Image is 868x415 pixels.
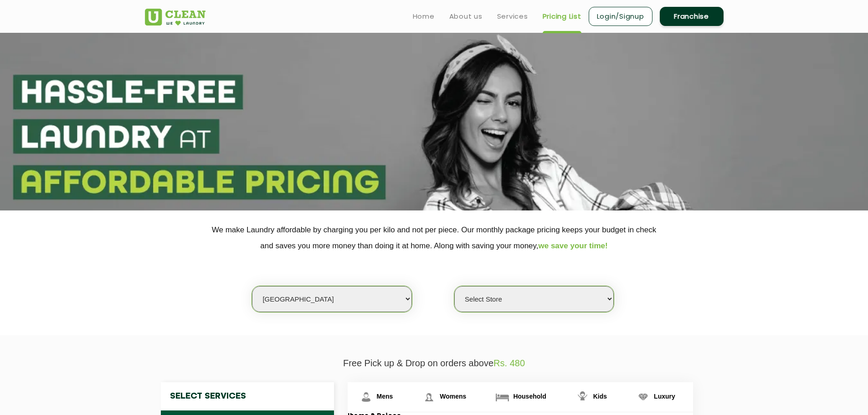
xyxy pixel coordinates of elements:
[145,358,724,369] p: Free Pick up & Drop on orders above
[421,389,437,405] img: Womens
[413,11,435,22] a: Home
[660,7,724,26] a: Franchise
[654,393,675,400] span: Luxury
[575,389,591,405] img: Kids
[593,393,607,400] span: Kids
[635,389,651,405] img: Luxury
[358,389,374,405] img: Mens
[145,9,205,26] img: UClean Laundry and Dry Cleaning
[497,11,528,22] a: Services
[440,393,466,400] span: Womens
[493,358,525,368] span: Rs. 480
[513,393,546,400] span: Household
[543,11,581,22] a: Pricing List
[589,7,652,26] a: Login/Signup
[449,11,483,22] a: About us
[161,382,334,410] h4: Select Services
[494,389,510,405] img: Household
[377,393,393,400] span: Mens
[539,241,608,250] span: we save your time!
[145,222,724,254] p: We make Laundry affordable by charging you per kilo and not per piece. Our monthly package pricin...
